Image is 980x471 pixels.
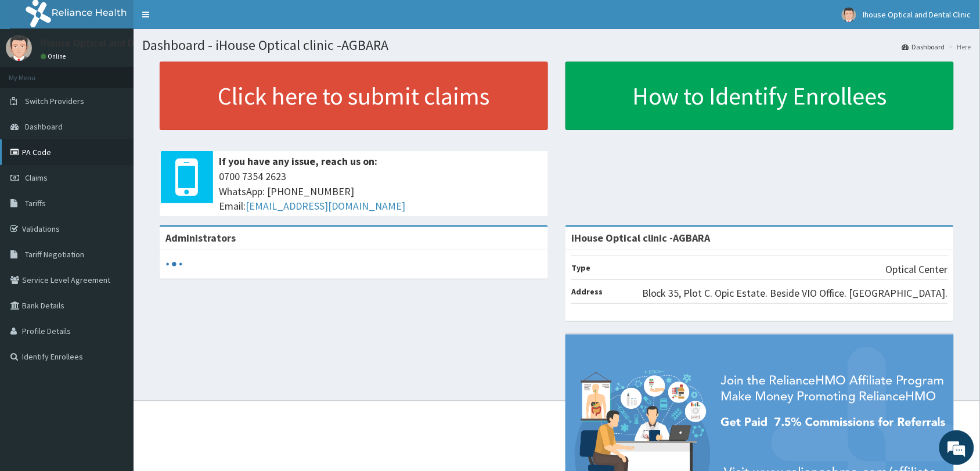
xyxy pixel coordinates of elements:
a: Online [41,52,69,60]
a: How to Identify Enrollees [565,62,954,130]
b: Administrators [165,231,236,245]
a: [EMAIL_ADDRESS][DOMAIN_NAME] [246,199,405,213]
p: Ihouse Optical and Dental Clinic [41,38,185,48]
h1: Dashboard - iHouse Optical clinic -AGBARA [142,38,971,53]
span: Claims [25,172,48,183]
li: Here [946,42,971,52]
p: Block 35, Plot C. Opic Estate. Beside VIO Office. [GEOGRAPHIC_DATA]. [642,286,948,301]
span: Dashboard [25,121,63,132]
a: Dashboard [902,42,945,52]
img: User Image [842,8,856,22]
img: User Image [6,35,32,61]
span: Switch Providers [25,96,84,106]
strong: iHouse Optical clinic -AGBARA [571,231,711,245]
a: Click here to submit claims [160,62,548,130]
span: 0700 7354 2623 WhatsApp: [PHONE_NUMBER] Email: [219,169,542,214]
span: Tariff Negotiation [25,249,84,260]
span: Tariffs [25,198,46,208]
b: Type [571,263,590,273]
svg: audio-loading [165,256,183,273]
b: If you have any issue, reach us on: [219,154,377,168]
b: Address [571,286,603,297]
span: Ihouse Optical and Dental Clinic [863,9,971,20]
p: Optical Center [886,262,948,277]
